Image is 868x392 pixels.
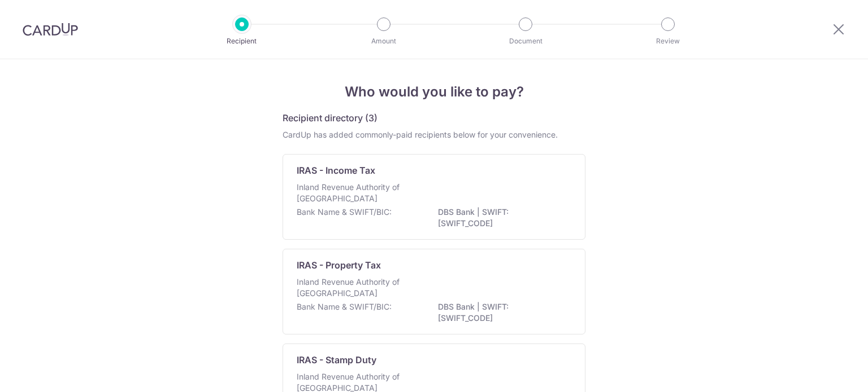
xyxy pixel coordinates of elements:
img: CardUp [23,23,78,36]
div: CardUp has added commonly-paid recipients below for your convenience. [283,129,585,140]
p: Inland Revenue Authority of [GEOGRAPHIC_DATA] [297,276,416,299]
iframe: Opens a widget where you can find more information [796,358,857,386]
p: Inland Revenue Authority of [GEOGRAPHIC_DATA] [297,182,416,204]
p: IRAS - Income Tax [297,164,375,177]
p: DBS Bank | SWIFT: [SWIFT_CODE] [438,206,565,229]
p: DBS Bank | SWIFT: [SWIFT_CODE] [438,301,565,324]
p: Document [484,36,567,47]
p: IRAS - Stamp Duty [297,353,376,367]
p: IRAS - Property Tax [297,258,381,272]
p: Bank Name & SWIFT/BIC: [297,206,392,218]
p: Review [626,36,710,47]
p: Recipient [200,36,284,47]
p: Amount [342,36,426,47]
h4: Who would you like to pay? [283,82,585,102]
h5: Recipient directory (3) [283,111,377,125]
p: Bank Name & SWIFT/BIC: [297,301,392,312]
